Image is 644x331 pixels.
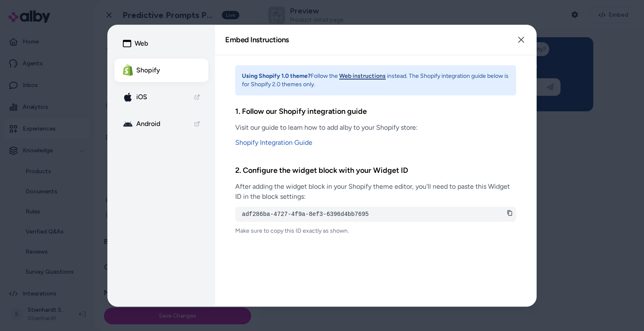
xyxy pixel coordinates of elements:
[235,164,516,177] h3: 2. Configure the widget block with your Widget ID
[123,119,133,129] img: android
[123,92,133,102] img: apple-icon
[235,227,516,235] p: Make sure to copy this ID exactly as shown.
[114,32,208,55] button: Web
[242,72,311,80] strong: Using Shopify 1.0 theme?
[114,112,208,136] a: android Android
[114,85,208,109] a: apple-icon iOS
[242,210,509,218] pre: adf286ba-4727-4f9a-8ef3-6396d4bb7695
[123,64,133,76] img: Shopify Logo
[339,72,386,80] button: Web instructions
[235,105,516,118] h3: 1. Follow our Shopify integration guide
[225,36,289,44] h2: Embed Instructions
[123,92,147,102] div: iOS
[235,182,516,202] p: After adding the widget block in your Shopify theme editor, you'll need to paste this Widget ID i...
[242,72,509,89] p: Follow the instead. The Shopify integration guide below is for Shopify 2.0 themes only.
[123,119,160,129] div: Android
[235,138,516,148] a: Shopify Integration Guide
[114,59,208,82] button: Shopify
[235,123,516,133] p: Visit our guide to learn how to add alby to your Shopify store:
